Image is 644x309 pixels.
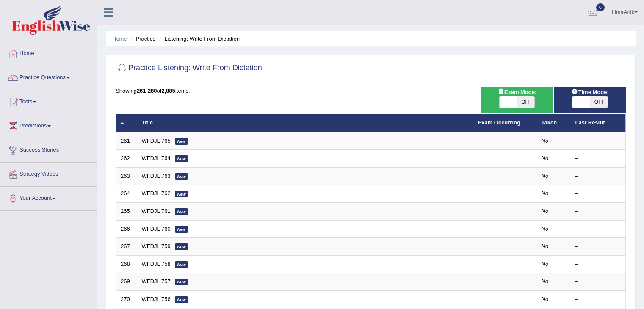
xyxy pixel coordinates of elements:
[575,172,621,180] div: –
[175,173,188,180] em: New
[116,290,137,308] td: 270
[542,138,549,144] em: No
[0,42,97,63] a: Home
[112,36,127,42] a: Home
[0,66,97,87] a: Practice Questions
[142,208,171,214] a: WFDJL 761
[116,114,137,132] th: #
[116,185,137,203] td: 264
[542,226,549,232] em: No
[575,154,621,163] div: –
[575,278,621,286] div: –
[537,114,571,132] th: Taken
[116,150,137,168] td: 262
[175,191,188,198] em: New
[175,296,188,303] em: New
[142,226,171,232] a: WFDJL 760
[542,173,549,179] em: No
[0,138,97,160] a: Success Stories
[116,167,137,185] td: 263
[142,173,171,179] a: WFDJL 763
[0,187,97,208] a: Your Account
[116,220,137,238] td: 266
[596,3,605,11] span: 0
[542,155,549,161] em: No
[478,119,520,126] a: Exam Occurring
[116,238,137,256] td: 267
[161,88,175,94] b: 2,885
[142,138,171,144] a: WFDJL 765
[575,207,621,215] div: –
[542,296,549,302] em: No
[116,62,262,74] h2: Practice Listening: Write From Dictation
[142,243,171,249] a: WFDJL 759
[142,190,171,196] a: WFDJL 762
[157,35,240,43] li: Listening: Write From Dictation
[175,243,188,250] em: New
[575,295,621,303] div: –
[575,137,621,145] div: –
[116,273,137,291] td: 269
[542,190,549,196] em: No
[137,114,473,132] th: Title
[571,114,626,132] th: Last Result
[116,203,137,221] td: 265
[175,138,188,145] em: New
[0,90,97,111] a: Tests
[575,260,621,268] div: –
[494,88,540,97] span: Exam Mode:
[175,208,188,215] em: New
[575,243,621,251] div: –
[0,114,97,135] a: Predictions
[575,190,621,198] div: –
[116,255,137,273] td: 268
[137,88,157,94] b: 261-280
[517,96,535,108] span: OFF
[575,225,621,233] div: –
[116,87,626,95] div: Showing of items.
[128,35,155,43] li: Practice
[175,279,188,285] em: New
[542,243,549,249] em: No
[175,155,188,162] em: New
[590,96,608,108] span: OFF
[116,132,137,150] td: 261
[175,261,188,268] em: New
[0,163,97,184] a: Strategy Videos
[142,261,171,267] a: WFDJL 758
[542,278,549,284] em: No
[568,88,612,97] span: Time Mode:
[175,226,188,233] em: New
[142,155,171,161] a: WFDJL 764
[142,296,171,302] a: WFDJL 756
[542,208,549,214] em: No
[481,87,553,113] div: Show exams occurring in exams
[142,278,171,284] a: WFDJL 757
[542,261,549,267] em: No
